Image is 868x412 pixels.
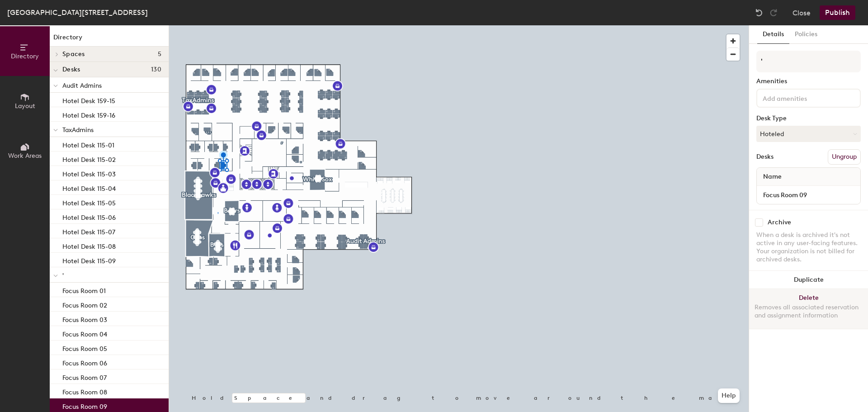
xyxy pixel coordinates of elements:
[756,126,861,142] button: Hoteled
[7,7,148,18] div: [GEOGRAPHIC_DATA][STREET_ADDRESS]
[768,219,791,226] div: Archive
[769,8,778,17] img: Redo
[62,82,102,90] span: Audit Admins
[62,126,94,134] span: TaxAdmins
[62,400,107,411] p: Focus Room 09
[759,169,786,185] span: Name
[820,5,855,20] button: Publish
[62,284,106,295] p: Focus Room 01
[749,289,868,329] button: DeleteRemoves all associated reservation and assignment information
[755,303,863,320] div: Removes all associated reservation and assignment information
[62,139,114,149] p: Hotel Desk 115-01
[62,66,80,73] span: Desks
[62,357,107,367] p: Focus Room 06
[828,149,861,165] button: Ungroup
[761,92,842,103] input: Add amenities
[62,211,116,222] p: Hotel Desk 115-06
[62,342,107,353] p: Focus Room 05
[793,5,811,20] button: Close
[62,386,107,396] p: Focus Room 08
[757,25,789,44] button: Details
[62,255,116,265] p: Hotel Desk 115-09
[151,66,161,73] span: 130
[756,115,861,122] div: Desk Type
[62,226,115,236] p: Hotel Desk 115-07
[759,189,859,201] input: Unnamed desk
[62,95,115,105] p: Hotel Desk 159-15
[749,271,868,289] button: Duplicate
[756,231,861,264] div: When a desk is archived it's not active in any user-facing features. Your organization is not bil...
[756,153,774,161] div: Desks
[62,182,116,193] p: Hotel Desk 115-04
[756,78,861,85] div: Amenities
[62,197,116,207] p: Hotel Desk 115-05
[15,102,35,110] span: Layout
[718,388,740,403] button: Help
[62,153,116,164] p: Hotel Desk 115-02
[50,33,169,47] h1: Directory
[62,168,116,178] p: Hotel Desk 115-03
[62,240,116,251] p: Hotel Desk 115-08
[62,272,64,279] span: '
[755,8,764,17] img: Undo
[62,299,107,309] p: Focus Room 02
[8,152,42,160] span: Work Areas
[158,51,161,58] span: 5
[11,52,39,60] span: Directory
[62,313,107,324] p: Focus Room 03
[62,109,115,119] p: Hotel Desk 159-16
[62,328,107,338] p: Focus Room 04
[62,51,85,58] span: Spaces
[789,25,823,44] button: Policies
[62,371,107,382] p: Focus Room 07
